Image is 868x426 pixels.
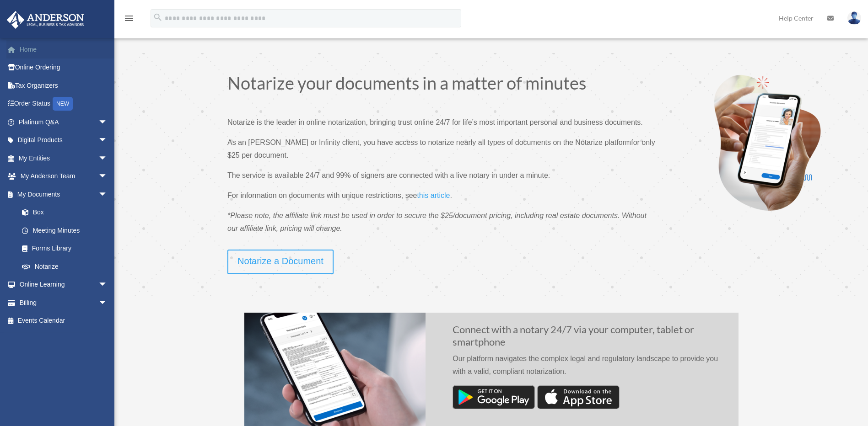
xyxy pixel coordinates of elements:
a: Tax Organizers [6,76,121,95]
a: Billingarrow_drop_down [6,293,121,312]
span: arrow_drop_down [98,185,117,204]
a: Online Learningarrow_drop_down [6,276,121,294]
a: Platinum Q&Aarrow_drop_down [6,113,121,131]
span: arrow_drop_down [98,131,117,150]
img: Anderson Advisors Platinum Portal [4,11,87,29]
i: search [153,12,163,22]
a: Meeting Minutes [13,221,121,240]
a: Notarize [13,257,117,276]
a: Box [13,203,121,222]
a: Notarize a Document [227,250,334,274]
img: Notarize-hero [711,74,824,211]
span: . [450,192,452,199]
span: arrow_drop_down [98,149,117,168]
p: Our platform navigates the complex legal and regulatory landscape to provide you with a valid, co... [453,352,724,385]
span: arrow_drop_down [98,293,117,312]
span: arrow_drop_down [98,276,117,294]
a: Digital Productsarrow_drop_down [6,131,121,149]
span: Notarize is the leader in online notarization, bringing trust online 24/7 for life’s most importa... [227,118,643,126]
div: NEW [53,97,73,111]
h2: Connect with a notary 24/7 via your computer, tablet or smartphone [453,324,724,352]
span: this article [417,192,450,199]
a: menu [124,16,135,24]
i: menu [124,13,135,24]
a: this article [417,192,450,204]
a: My Anderson Teamarrow_drop_down [6,167,121,186]
a: Events Calendar [6,312,121,330]
a: Home [6,40,121,59]
img: User Pic [847,11,861,25]
span: *Please note, the affiliate link must be used in order to secure the $25/document pricing, includ... [227,212,647,232]
a: Forms Library [13,240,121,258]
span: The service is available 24/7 and 99% of signers are connected with a live notary in under a minute. [227,171,550,179]
a: My Documentsarrow_drop_down [6,185,121,203]
a: Online Ordering [6,59,121,77]
a: Order StatusNEW [6,95,121,113]
h1: Notarize your documents in a matter of minutes [227,74,656,96]
span: arrow_drop_down [98,167,117,186]
span: For information on documents with unique restrictions, see [227,192,417,199]
a: My Entitiesarrow_drop_down [6,149,121,167]
span: As an [PERSON_NAME] or Infinity client, you have access to notarize nearly all types of documents... [227,138,631,146]
span: arrow_drop_down [98,113,117,132]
